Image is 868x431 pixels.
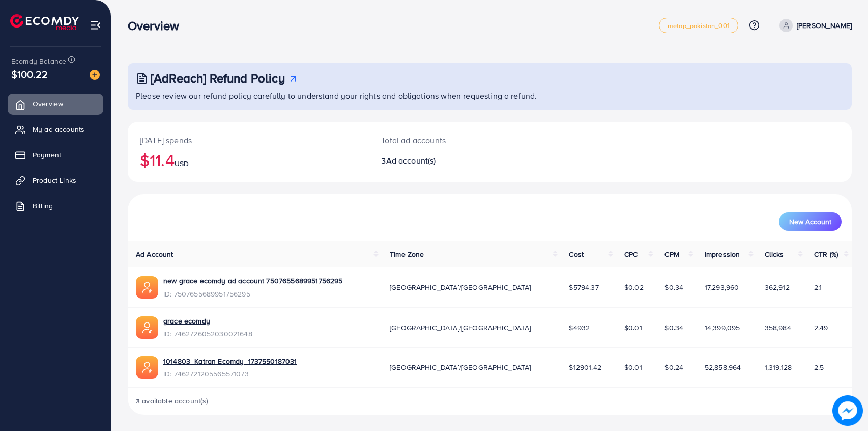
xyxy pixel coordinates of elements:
[624,282,644,292] span: $0.02
[90,19,101,31] img: menu
[668,22,730,29] span: metap_pakistan_001
[624,322,642,333] span: $0.01
[163,369,297,379] span: ID: 7462721205565571073
[8,196,103,216] a: Billing
[11,67,48,82] span: $100.22
[136,90,846,102] p: Please review our refund policy carefully to understand your rights and obligations when requesti...
[390,322,531,333] span: [GEOGRAPHIC_DATA]/[GEOGRAPHIC_DATA]
[390,282,531,292] span: [GEOGRAPHIC_DATA]/[GEOGRAPHIC_DATA]
[624,362,642,372] span: $0.01
[386,155,436,166] span: Ad account(s)
[90,70,100,80] img: image
[33,124,84,134] span: My ad accounts
[140,150,357,170] h2: $11.4
[569,282,598,292] span: $5794.37
[814,249,838,259] span: CTR (%)
[163,276,343,286] a: new grace ecomdy ad account 7507655689951756295
[765,249,784,259] span: Clicks
[797,19,852,32] p: [PERSON_NAME]
[11,56,66,66] span: Ecomdy Balance
[569,362,601,372] span: $12901.42
[381,156,538,166] h2: 3
[705,249,740,259] span: Impression
[381,134,538,146] p: Total ad accounts
[163,329,252,339] span: ID: 7462726052030021648
[136,276,158,299] img: ic-ads-acc.e4c84228.svg
[163,356,297,366] a: 1014803_Katran Ecomdy_1737550187031
[705,362,741,372] span: 52,858,964
[33,201,53,211] span: Billing
[8,170,103,191] a: Product Links
[8,94,103,114] a: Overview
[33,99,63,109] span: Overview
[705,322,740,333] span: 14,399,095
[136,249,173,259] span: Ad Account
[832,395,863,426] img: image
[814,282,822,292] span: 2.1
[163,289,343,299] span: ID: 7507655689951756295
[136,396,209,406] span: 3 available account(s)
[765,362,792,372] span: 1,319,128
[814,362,824,372] span: 2.5
[33,150,61,160] span: Payment
[163,316,252,326] a: grace ecomdy
[175,158,189,169] span: USD
[705,282,739,292] span: 17,293,960
[814,322,828,333] span: 2.49
[569,249,584,259] span: Cost
[10,14,79,30] img: logo
[569,322,590,333] span: $4932
[128,18,187,33] h3: Overview
[664,282,683,292] span: $0.34
[136,356,158,379] img: ic-ads-acc.e4c84228.svg
[765,322,791,333] span: 358,984
[664,249,679,259] span: CPM
[33,175,76,185] span: Product Links
[8,119,103,140] a: My ad accounts
[8,145,103,165] a: Payment
[136,316,158,339] img: ic-ads-acc.e4c84228.svg
[390,362,531,372] span: [GEOGRAPHIC_DATA]/[GEOGRAPHIC_DATA]
[624,249,638,259] span: CPC
[779,212,842,231] button: New Account
[765,282,790,292] span: 362,912
[775,19,852,32] a: [PERSON_NAME]
[789,218,831,225] span: New Account
[151,71,285,86] h3: [AdReach] Refund Policy
[390,249,424,259] span: Time Zone
[659,18,738,33] a: metap_pakistan_001
[140,134,357,146] p: [DATE] spends
[664,322,683,333] span: $0.34
[664,362,683,372] span: $0.24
